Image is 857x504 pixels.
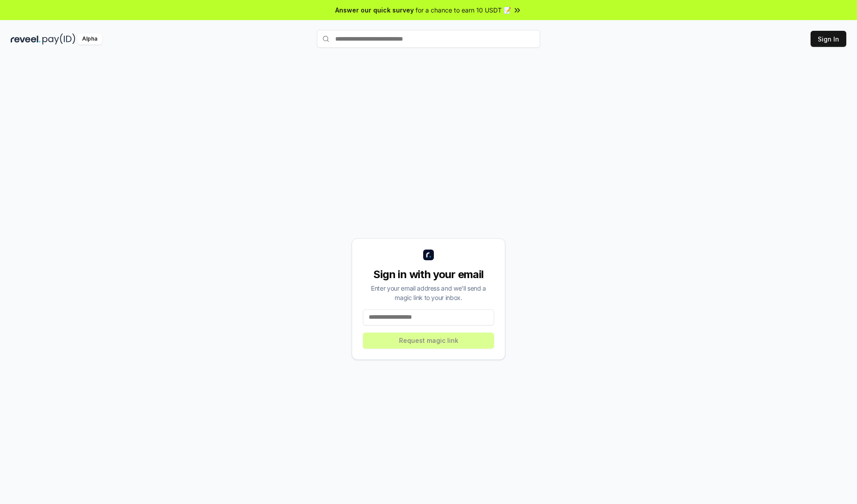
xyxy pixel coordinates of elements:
button: Sign In [811,31,846,47]
div: Alpha [77,33,102,45]
div: Sign in with your email [363,267,494,282]
span: for a chance to earn 10 USDT 📝 [416,5,511,15]
img: pay_id [42,33,75,45]
span: Answer our quick survey [335,5,414,15]
img: reveel_dark [11,33,41,45]
div: Enter your email address and we’ll send a magic link to your inbox. [363,283,494,302]
img: logo_small [423,250,434,260]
